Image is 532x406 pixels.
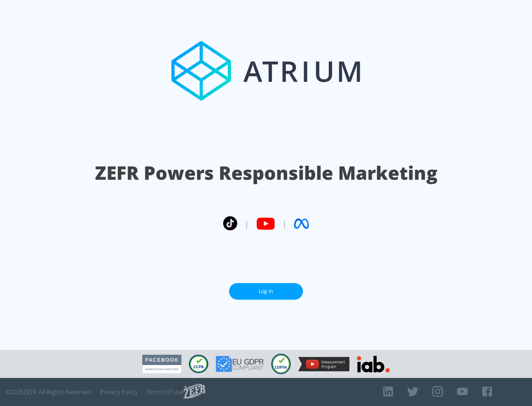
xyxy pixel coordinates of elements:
a: Log In [229,283,303,300]
img: YouTube Measurement Program [298,357,349,371]
span: | [282,218,287,229]
img: CCPA Compliant [189,355,208,373]
a: Terms of Use [147,388,184,396]
img: COPPA Compliant [271,354,291,374]
img: GDPR Compliant [216,356,264,372]
img: IAB [357,356,390,372]
img: Facebook Marketing Partner [142,355,181,374]
a: Privacy Policy [100,388,138,396]
span: © 2025 ZEFR All Rights Reserved [6,388,91,396]
span: | [245,218,249,229]
h1: ZEFR Powers Responsible Marketing [95,160,437,186]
